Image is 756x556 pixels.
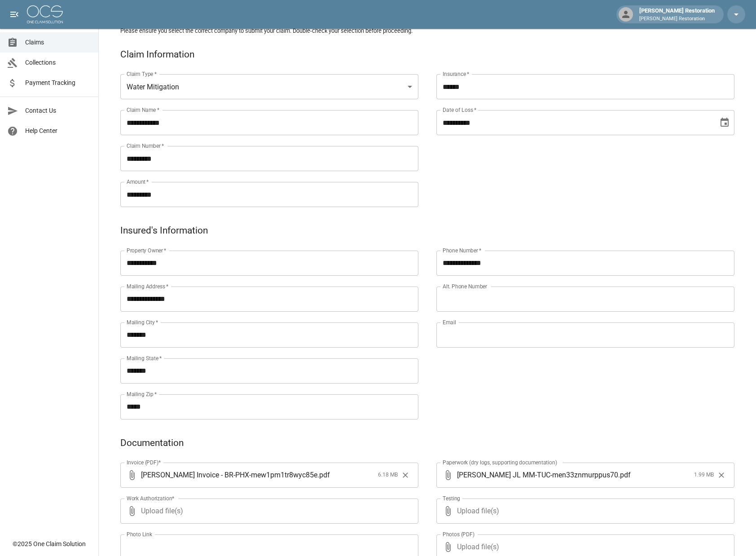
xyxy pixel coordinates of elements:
[443,106,476,114] label: Date of Loss
[5,5,23,23] button: open drawer
[141,499,394,524] span: Upload file(s)
[618,470,631,480] span: . pdf
[127,282,168,290] label: Mailing Address
[443,70,469,78] label: Insurance
[27,5,63,23] img: ocs-logo-white-transparent.png
[25,58,91,67] span: Collections
[25,106,91,115] span: Contact Us
[378,471,398,480] span: 6.18 MB
[120,74,418,99] div: Water Mitigation
[443,459,557,466] label: Paperwork (dry logs, supporting documentation)
[25,126,91,136] span: Help Center
[457,499,710,524] span: Upload file(s)
[127,178,149,185] label: Amount
[443,282,487,290] label: Alt. Phone Number
[127,318,158,326] label: Mailing City
[127,530,152,538] label: Photo Link
[127,354,162,362] label: Mailing State
[127,106,159,114] label: Claim Name
[694,471,714,480] span: 1.99 MB
[457,470,618,480] span: [PERSON_NAME] JL MM-TUC-men33znmurppus70
[639,15,715,23] p: [PERSON_NAME] Restoration
[25,78,91,88] span: Payment Tracking
[127,70,157,78] label: Claim Type
[317,470,330,480] span: . pdf
[25,38,91,47] span: Claims
[127,459,161,466] label: Invoice (PDF)*
[120,27,734,35] h5: Please ensure you select the correct company to submit your claim. Double-check your selection be...
[443,318,456,326] label: Email
[127,390,157,398] label: Mailing Zip
[716,114,734,132] button: Choose date, selected date is Aug 16, 2025
[399,468,412,482] button: Clear
[443,247,481,254] label: Phone Number
[141,470,317,480] span: [PERSON_NAME] Invoice - BR-PHX-mew1pm1tr8wyc85e
[13,539,86,548] div: © 2025 One Claim Solution
[443,530,475,538] label: Photos (PDF)
[715,468,728,482] button: Clear
[127,142,164,150] label: Claim Number
[127,494,175,502] label: Work Authorization*
[443,494,460,502] label: Testing
[636,6,718,22] div: [PERSON_NAME] Restoration
[127,247,167,254] label: Property Owner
